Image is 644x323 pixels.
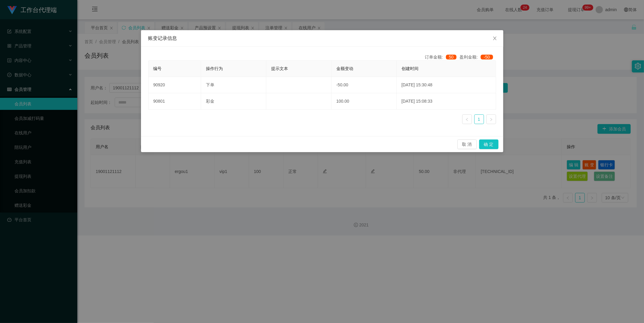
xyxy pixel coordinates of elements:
[201,77,266,93] td: 下单
[486,30,503,47] button: Close
[475,115,484,124] a: 1
[336,66,353,71] span: 金额变动
[474,114,484,124] li: 1
[206,66,223,71] span: 操作行为
[489,118,493,121] i: 图标: right
[462,114,472,124] li: 上一页
[332,77,397,93] td: -50.00
[486,114,496,124] li: 下一页
[465,118,469,121] i: 图标: left
[397,77,496,93] td: [DATE] 15:30:48
[397,93,496,110] td: [DATE] 15:08:33
[332,93,397,110] td: 100.00
[425,54,460,60] div: 订单金额:
[153,66,162,71] span: 编号
[148,35,496,42] div: 账变记录信息
[201,93,266,110] td: 彩金
[492,36,497,41] i: 图标: close
[402,66,418,71] span: 创建时间
[149,77,201,93] td: 90920
[149,93,201,110] td: 90801
[457,139,477,149] button: 取 消
[446,55,457,59] span: 50
[479,139,498,149] button: 确 定
[481,55,493,59] span: -50
[271,66,288,71] span: 提示文本
[460,54,496,60] div: 盈利金额:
